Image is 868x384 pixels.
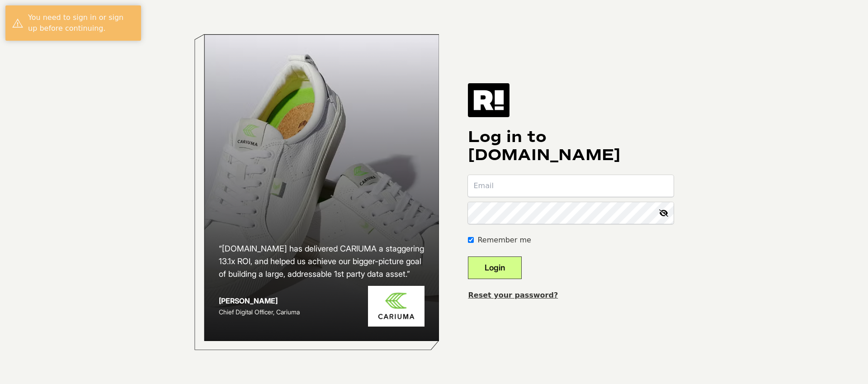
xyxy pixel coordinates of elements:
h2: “[DOMAIN_NAME] has delivered CARIUMA a staggering 13.1x ROI, and helped us achieve our bigger-pic... [219,242,425,280]
input: Email [468,175,674,197]
img: Cariuma [368,286,425,327]
img: Retention.com [468,83,509,117]
label: Remember me [477,235,531,246]
div: You need to sign in or sign up before continuing. [28,12,134,34]
a: Reset your password? [468,291,558,299]
strong: [PERSON_NAME] [219,296,278,305]
button: Login [468,256,522,279]
h1: Log in to [DOMAIN_NAME] [468,128,674,164]
span: Chief Digital Officer, Cariuma [219,308,300,316]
